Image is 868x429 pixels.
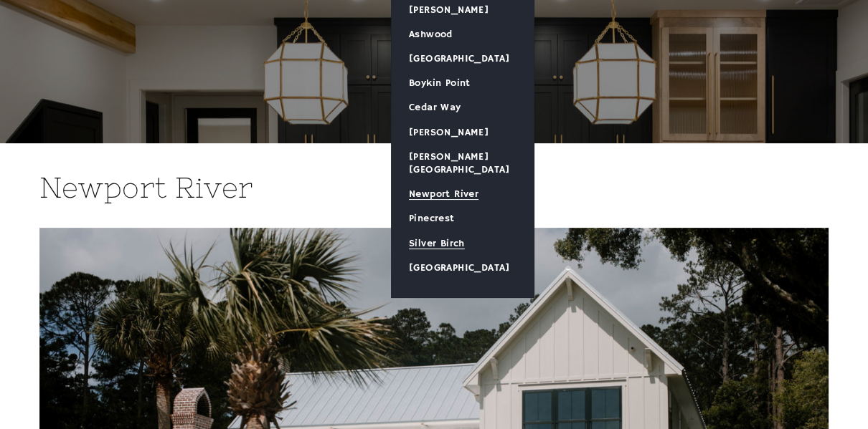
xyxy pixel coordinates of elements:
[392,145,534,182] a: [PERSON_NAME][GEOGRAPHIC_DATA]
[392,206,534,231] a: Pinecrest
[392,71,534,95] a: Boykin Point
[392,22,534,47] a: Ashwood
[39,169,829,206] h2: Newport River
[392,47,534,71] a: [GEOGRAPHIC_DATA]
[392,120,534,145] a: [PERSON_NAME]
[392,231,534,256] a: Silver Birch
[392,95,534,120] a: Cedar Way
[392,182,534,206] a: Newport River
[392,256,534,280] a: [GEOGRAPHIC_DATA]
